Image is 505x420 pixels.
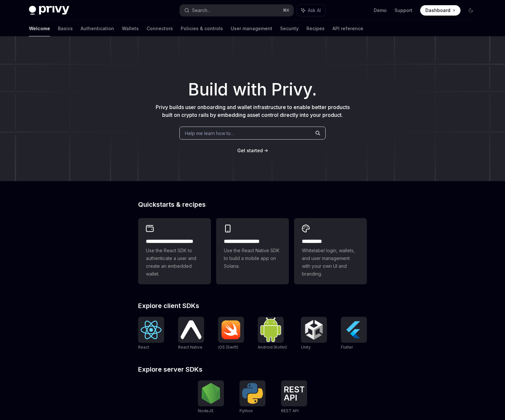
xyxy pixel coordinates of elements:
a: Wallets [122,21,139,36]
a: API reference [332,21,363,36]
a: Authentication [81,21,114,36]
img: Android (Kotlin) [260,317,281,342]
button: Search...⌘K [180,5,293,16]
span: NodeJS [198,408,214,413]
img: Python [242,383,263,404]
img: Unity [304,319,324,340]
span: Explore client SDKs [138,303,199,309]
a: Demo [374,7,387,14]
a: FlutterFlutter [341,317,367,351]
span: Ask AI [308,7,321,14]
span: Whitelabel login, wallets, and user management with your own UI and branding. [302,247,359,278]
img: Flutter [343,319,364,340]
span: Help me learn how to… [185,130,234,137]
span: Get started [237,148,263,153]
a: ReactReact [138,317,164,351]
a: Android (Kotlin)Android (Kotlin) [258,317,287,351]
a: Welcome [29,21,50,36]
span: Explore server SDKs [138,366,202,373]
a: UnityUnity [301,317,327,351]
a: **** **** **** ***Use the React Native SDK to build a mobile app on Solana. [216,218,289,284]
a: iOS (Swift)iOS (Swift) [218,317,244,351]
span: iOS (Swift) [218,345,238,350]
a: Policies & controls [181,21,223,36]
a: Dashboard [420,5,460,16]
span: REST API [281,408,299,413]
span: Build with Privy. [188,84,317,95]
a: Connectors [147,21,173,36]
span: Dashboard [425,7,450,14]
a: Security [280,21,299,36]
a: React NativeReact Native [178,317,204,351]
img: iOS (Swift) [221,320,241,340]
span: Python [240,408,253,413]
img: dark logo [29,6,69,15]
button: Toggle dark mode [466,5,476,16]
span: Unity [301,345,311,350]
a: REST APIREST API [281,380,307,414]
span: Privy builds user onboarding and wallet infrastructure to enable better products built on crypto ... [156,104,350,118]
span: Use the React Native SDK to build a mobile app on Solana. [224,247,281,270]
a: Get started [237,147,263,154]
a: Support [395,7,412,14]
button: Ask AI [297,5,325,16]
img: React Native [181,320,201,339]
span: Use the React SDK to authenticate a user and create an embedded wallet. [146,247,203,278]
a: User management [231,21,272,36]
a: NodeJSNodeJS [198,380,224,414]
div: Search... [192,6,210,14]
a: **** *****Whitelabel login, wallets, and user management with your own UI and branding. [294,218,367,284]
span: ⌘ K [283,8,290,13]
span: React [138,345,149,350]
a: Basics [58,21,73,36]
span: Flutter [341,345,353,350]
img: REST API [284,386,304,401]
span: React Native [178,345,202,350]
img: NodeJS [201,383,221,404]
span: Quickstarts & recipes [138,201,206,208]
span: Android (Kotlin) [258,345,287,350]
a: PythonPython [240,380,265,414]
a: Recipes [306,21,325,36]
img: React [141,321,162,339]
